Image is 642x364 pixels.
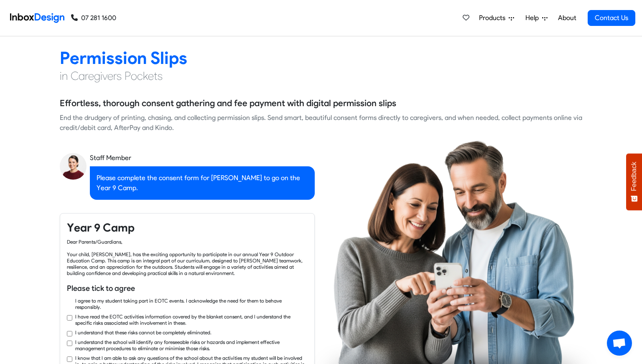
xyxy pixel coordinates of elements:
a: About [555,10,578,26]
label: I have read the EOTC activities information covered by the blanket consent, and I understand the ... [75,313,308,326]
div: Please complete the consent form for [PERSON_NAME] to go on the Year 9 Camp. [90,166,315,200]
label: I understand the school will identify any foreseeable risks or hazards and implement effective ma... [75,339,308,351]
img: staff_avatar.png [60,153,87,180]
span: Feedback [630,162,638,191]
h2: Permission Slips [60,47,582,69]
a: 开放式聊天 [607,331,632,356]
label: I understand that these risks cannot be completely eliminated. [75,329,211,336]
div: End the drudgery of printing, chasing, and collecting permission slips. Send smart, beautiful con... [60,113,582,133]
a: Help [522,10,551,26]
label: I agree to my student taking part in EOTC events. I acknowledge the need for them to behave respo... [75,298,308,310]
div: Staff Member [90,153,315,163]
div: Dear Parents/Guardians, Your child, [PERSON_NAME], has the exciting opportunity to participate in... [67,239,308,276]
a: Products [476,10,517,26]
h4: Year 9 Camp [67,220,308,235]
h6: Please tick to agree [67,283,308,294]
a: 07 281 1600 [71,13,116,23]
span: Help [525,13,542,23]
span: Products [479,13,509,23]
h4: in Caregivers Pockets [60,69,582,84]
button: Feedback - Show survey [626,153,642,210]
h5: Effortless, thorough consent gathering and fee payment with digital permission slips [60,97,396,109]
a: Contact Us [588,10,635,26]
